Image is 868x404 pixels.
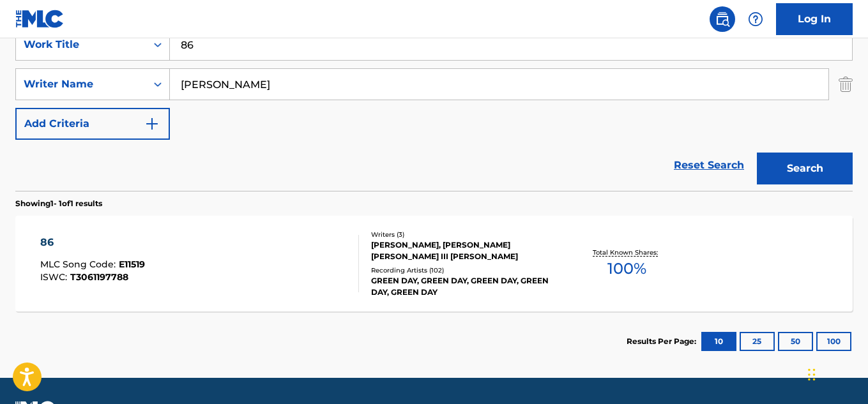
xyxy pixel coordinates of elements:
span: ISWC : [40,271,70,283]
button: Add Criteria [15,108,170,140]
img: help [748,11,763,27]
div: Work Title [24,37,139,52]
div: GREEN DAY, GREEN DAY, GREEN DAY, GREEN DAY, GREEN DAY [371,275,558,298]
p: Showing 1 - 1 of 1 results [15,198,102,209]
button: 25 [740,332,775,351]
iframe: Chat Widget [804,343,868,404]
div: Writers ( 3 ) [371,230,558,239]
a: Public Search [710,6,735,32]
span: T3061197788 [70,271,128,283]
button: 10 [701,332,736,351]
img: MLC Logo [15,10,65,28]
img: search [715,11,730,27]
a: 86MLC Song Code:E11519ISWC:T3061197788Writers (3)[PERSON_NAME], [PERSON_NAME] [PERSON_NAME] III [... [15,216,853,311]
p: Results Per Page: [627,336,699,347]
a: Reset Search [667,151,750,179]
img: Delete Criterion [839,68,853,100]
button: Search [757,153,853,184]
div: Drag [808,355,816,394]
span: E11519 [119,258,145,270]
p: Total Known Shares: [593,248,661,257]
span: MLC Song Code : [40,258,119,270]
button: 100 [816,332,851,351]
img: 9d2ae6d4665cec9f34b9.svg [144,116,160,131]
div: 86 [40,235,145,250]
div: Recording Artists ( 102 ) [371,266,558,275]
a: Log In [776,3,853,35]
form: Search Form [15,29,853,191]
div: Help [743,6,768,32]
span: 100 % [607,257,646,280]
button: 50 [778,332,813,351]
div: [PERSON_NAME], [PERSON_NAME] [PERSON_NAME] III [PERSON_NAME] [371,239,558,262]
div: Writer Name [24,77,139,92]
